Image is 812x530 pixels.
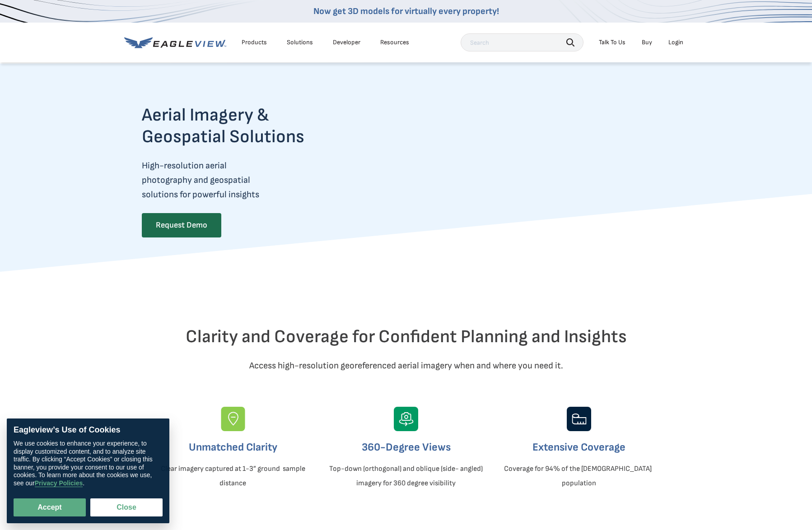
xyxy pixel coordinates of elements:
div: We use cookies to enhance your experience, to display customized content, and to analyze site tra... [14,440,163,487]
a: Request Demo [142,213,221,237]
div: Eagleview’s Use of Cookies [14,425,163,435]
h3: Unmatched Clarity [154,440,312,455]
button: Accept [14,498,86,516]
button: Close [90,498,163,516]
h3: Extensive Coverage [500,440,658,455]
p: Top-down (orthogonal) and oblique (side- angled) imagery for 360 degree visibility [327,462,485,491]
p: High-resolution aerial photography and geospatial solutions for powerful insights [142,158,340,202]
div: Resources [380,38,409,46]
div: Products [242,38,267,46]
a: Privacy Policies [35,479,83,487]
p: Clear imagery captured at 1-3” ground sample distance [154,462,312,491]
p: Access high-resolution georeferenced aerial imagery when and where you need it. [142,358,670,373]
input: Search [461,33,583,51]
h2: Aerial Imagery & Geospatial Solutions [142,104,340,148]
div: Solutions [287,38,313,46]
a: Buy [642,38,652,46]
h2: Clarity and Coverage for Confident Planning and Insights [142,326,670,348]
h3: 360-Degree Views [327,440,485,455]
p: Coverage for 94% of the [DEMOGRAPHIC_DATA] population [500,462,658,491]
a: Now get 3D models for virtually every property! [313,6,499,17]
div: Login [668,38,683,46]
div: Talk To Us [599,38,625,46]
a: Developer [333,38,360,46]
